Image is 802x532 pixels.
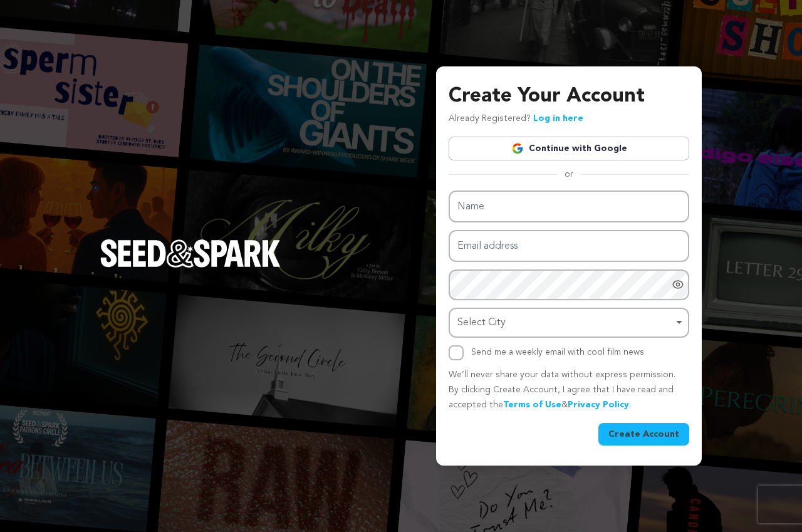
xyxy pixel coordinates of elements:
[100,239,281,267] img: Seed&Spark Logo
[568,400,629,409] a: Privacy Policy
[457,314,673,332] div: Select City
[533,114,583,123] a: Log in here
[557,168,581,180] span: or
[449,112,583,127] p: Already Registered?
[503,400,561,409] a: Terms of Use
[672,278,684,291] a: Show password as plain text. Warning: this will display your password on the screen.
[511,142,524,155] img: Google logo
[449,190,689,222] input: Name
[471,348,644,357] label: Send me a weekly email with cool film news
[449,81,689,112] h3: Create Your Account
[449,230,689,262] input: Email address
[449,368,689,412] p: We’ll never share your data without express permission. By clicking Create Account, I agree that ...
[100,239,281,292] a: Seed&Spark Homepage
[598,423,689,446] button: Create Account
[449,137,689,160] a: Continue with Google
